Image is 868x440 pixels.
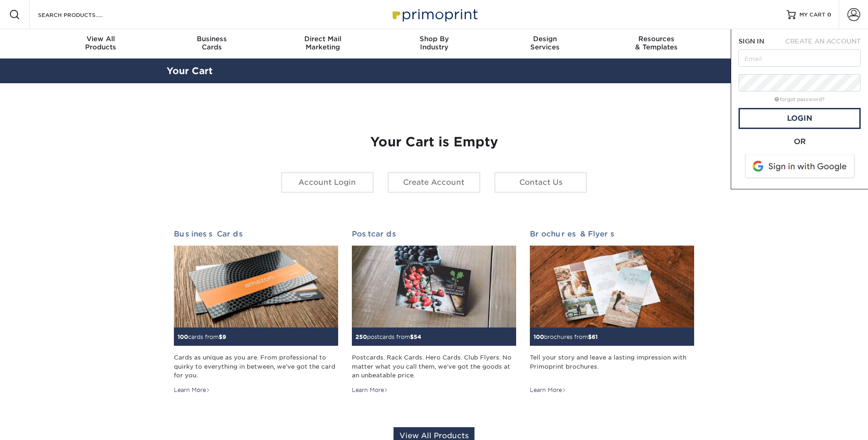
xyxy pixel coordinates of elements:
[45,29,156,59] a: View AllProducts
[222,333,226,340] span: 9
[174,246,338,328] img: Business Cards
[530,246,694,328] img: Brochures & Flyers
[174,230,338,238] h2: Business Cards
[775,97,825,102] a: forgot password?
[588,333,592,340] span: $
[45,35,156,43] span: View All
[178,333,188,340] span: 100
[37,9,126,20] input: SEARCH PRODUCTS.....
[352,353,516,380] div: Postcards. Rack Cards. Hero Cards. Club Flyers. No matter what you call them, we've got the goods...
[378,35,490,43] span: Shop By
[356,333,421,340] small: postcards from
[739,38,764,45] span: SIGN IN
[388,5,480,24] img: Primoprint
[174,353,338,380] div: Cards as unique as you are. From professional to quirky to everything in between, we've got the c...
[739,108,861,129] a: Login
[530,386,566,394] div: Learn More
[174,134,695,150] h1: Your Cart is Empty
[490,35,601,43] span: Design
[167,65,213,76] a: Your Cart
[530,230,694,394] a: Brochures & Flyers 100brochures from$61 Tell your story and leave a lasting impression with Primo...
[739,136,861,147] div: OR
[356,333,367,340] span: 250
[414,333,421,340] span: 54
[156,35,267,51] div: Cards
[712,29,823,59] a: Contact& Support
[267,35,378,51] div: Marketing
[530,353,694,380] div: Tell your story and leave a lasting impression with Primoprint brochures.
[156,35,267,43] span: Business
[352,230,516,238] h2: Postcards
[827,11,831,18] span: 0
[601,29,712,59] a: Resources& Templates
[45,35,156,51] div: Products
[410,333,414,340] span: $
[494,172,587,193] a: Contact Us
[785,38,861,45] span: CREATE AN ACCOUNT
[267,29,378,59] a: Direct MailMarketing
[601,35,712,51] div: & Templates
[799,11,825,19] span: MY CART
[490,35,601,51] div: Services
[352,230,516,394] a: Postcards 250postcards from$54 Postcards. Rack Cards. Hero Cards. Club Flyers. No matter what you...
[352,386,388,394] div: Learn More
[219,333,222,340] span: $
[178,333,226,340] small: cards from
[156,29,267,59] a: BusinessCards
[388,172,480,193] a: Create Account
[601,35,712,43] span: Resources
[739,49,861,67] input: Email
[378,29,490,59] a: Shop ByIndustry
[378,35,490,51] div: Industry
[174,386,210,394] div: Learn More
[174,230,338,394] a: Business Cards 100cards from$9 Cards as unique as you are. From professional to quirky to everyth...
[490,29,601,59] a: DesignServices
[712,35,823,51] div: & Support
[530,230,694,238] h2: Brochures & Flyers
[534,333,598,340] small: brochures from
[281,172,374,193] a: Account Login
[712,35,823,43] span: Contact
[267,35,378,43] span: Direct Mail
[534,333,544,340] span: 100
[592,333,598,340] span: 61
[352,246,516,328] img: Postcards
